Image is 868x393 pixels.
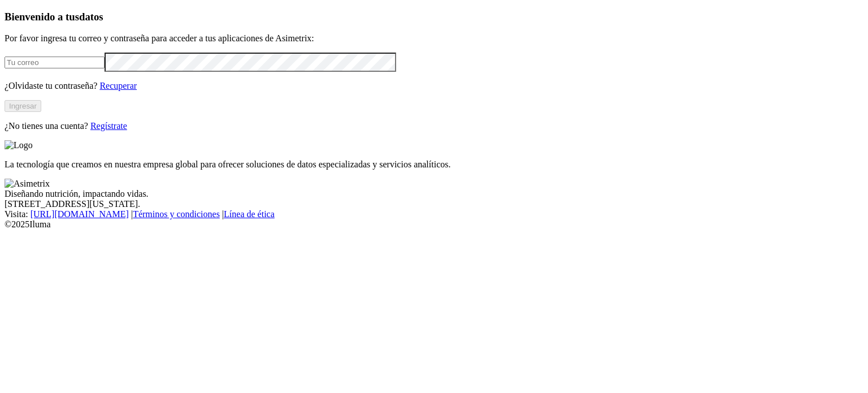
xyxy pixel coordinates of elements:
img: Logo [5,140,33,150]
a: [URL][DOMAIN_NAME] [31,209,129,219]
button: Ingresar [5,100,41,112]
div: Visita : | | [5,209,863,219]
h3: Bienvenido a tus [5,11,863,23]
div: © 2025 Iluma [5,219,863,230]
span: datos [79,11,103,23]
a: Regístrate [90,121,127,131]
div: Diseñando nutrición, impactando vidas. [5,189,863,199]
p: ¿No tienes una cuenta? [5,121,863,131]
input: Tu correo [5,57,105,68]
img: Asimetrix [5,179,50,189]
p: ¿Olvidaste tu contraseña? [5,81,863,91]
div: [STREET_ADDRESS][US_STATE]. [5,199,863,209]
p: Por favor ingresa tu correo y contraseña para acceder a tus aplicaciones de Asimetrix: [5,33,863,44]
a: Recuperar [99,81,137,90]
a: Términos y condiciones [133,209,220,219]
a: Línea de ética [224,209,275,219]
p: La tecnología que creamos en nuestra empresa global para ofrecer soluciones de datos especializad... [5,159,863,170]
